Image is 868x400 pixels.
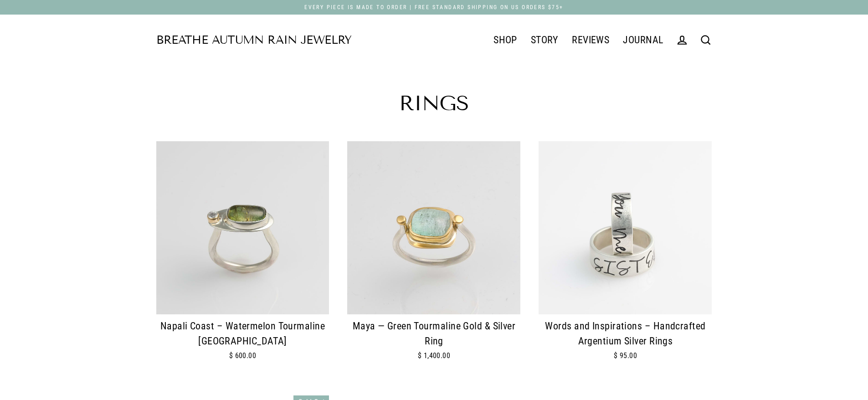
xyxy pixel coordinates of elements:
h1: Rings [156,93,712,114]
a: JOURNAL [616,29,670,51]
a: Words and Inspirations – Handcrafted Argentium Silver Rings$ 95.00 [539,141,712,377]
span: $ 1,400.00 [418,351,451,360]
div: Napali Coast – Watermelon Tourmaline [GEOGRAPHIC_DATA] [156,319,329,349]
a: REVIEWS [565,29,616,51]
div: Primary [352,28,670,52]
span: $ 600.00 [229,351,257,360]
img: One-of-a-kind watermelon tourmaline silver ring with white topaz accent – Napali Coast by Breathe... [156,141,329,314]
div: Words and Inspirations – Handcrafted Argentium Silver Rings [539,319,712,349]
a: Breathe Autumn Rain Jewelry [156,35,352,46]
a: One-of-a-kind green tourmaline gold and silver ring – Maya design by Breathe Autumn Rain Maya — G... [347,141,520,377]
span: $ 95.00 [614,351,637,360]
img: One-of-a-kind green tourmaline gold and silver ring – Maya design by Breathe Autumn Rain [347,141,520,314]
a: SHOP [487,29,524,51]
a: One-of-a-kind watermelon tourmaline silver ring with white topaz accent – Napali Coast by Breathe... [156,141,329,377]
a: STORY [524,29,565,51]
div: Maya — Green Tourmaline Gold & Silver Ring [347,319,520,349]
